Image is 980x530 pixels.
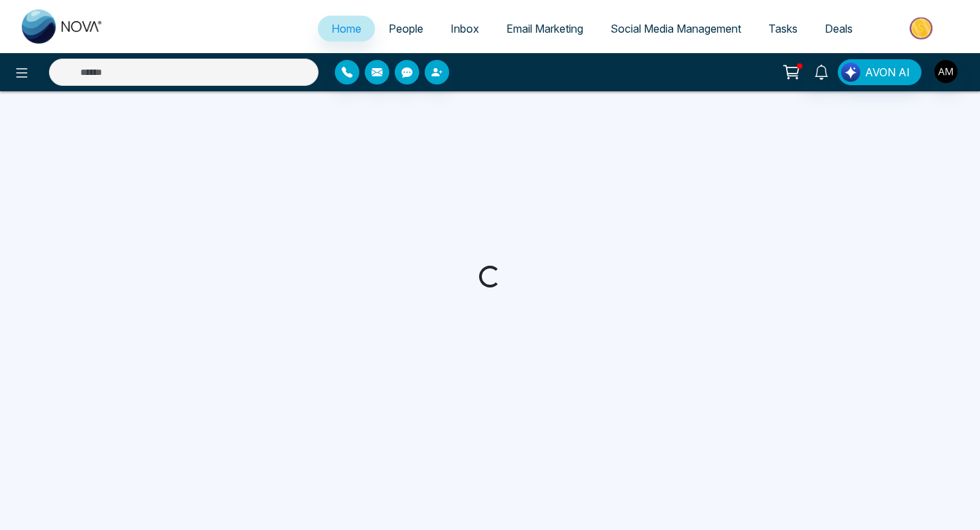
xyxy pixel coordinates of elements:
img: User Avatar [934,60,958,83]
span: Deals [825,22,853,35]
span: Tasks [768,22,798,35]
span: Home [331,22,361,35]
span: Social Media Management [610,22,741,35]
img: Nova CRM Logo [22,10,103,44]
img: Lead Flow [841,63,860,82]
span: Email Marketing [506,22,583,35]
a: Deals [811,16,866,42]
a: Email Marketing [493,16,597,42]
button: AVON AI [838,59,921,85]
a: Tasks [755,16,811,42]
span: People [389,22,423,35]
a: Inbox [437,16,493,42]
a: Home [318,16,375,42]
span: AVON AI [865,64,910,80]
span: Inbox [451,22,479,35]
a: Social Media Management [597,16,755,42]
img: Market-place.gif [873,13,972,44]
a: People [375,16,437,42]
